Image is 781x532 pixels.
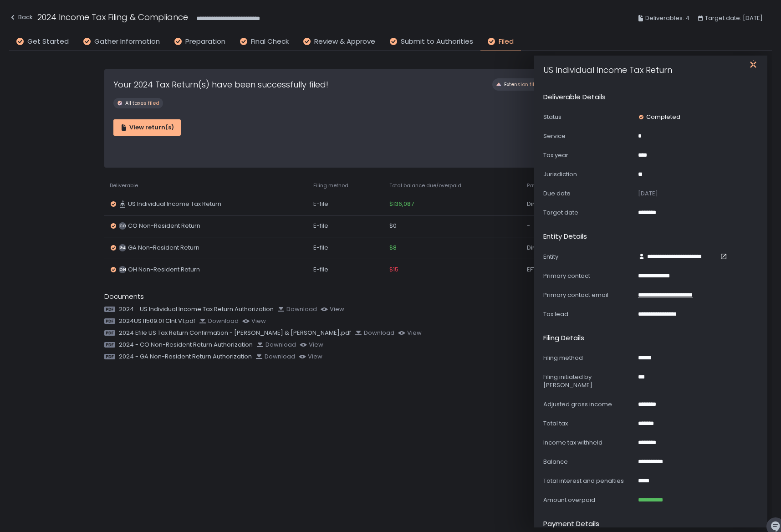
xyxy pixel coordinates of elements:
[638,189,658,198] span: [DATE]
[527,244,568,252] span: Direct deposit
[119,245,126,251] text: GA
[27,36,69,47] span: Get Started
[128,244,199,252] span: GA Non-Resident Return
[527,200,568,208] span: Direct deposit
[389,222,397,230] span: $0
[543,92,606,102] h2: Deliverable details
[242,317,266,325] button: view
[543,477,634,485] div: Total interest and penalties
[543,519,599,529] h2: Payment details
[313,266,379,274] div: E-file
[705,13,763,24] span: Target date: [DATE]
[128,222,200,230] span: CO Non-Resident Return
[110,182,138,189] span: Deliverable
[119,329,351,337] span: 2024 Efile US Tax Return Confirmation - [PERSON_NAME] & [PERSON_NAME].pdf
[321,305,344,313] button: view
[543,496,634,504] div: Amount overpaid
[255,353,295,361] button: Download
[300,341,323,349] button: view
[119,341,253,349] span: 2024 - CO Non-Resident Return Authorization
[543,53,672,76] h1: US Individual Income Tax Return
[543,458,634,466] div: Balance
[638,113,680,121] div: Completed
[113,78,328,91] h1: Your 2024 Tax Return(s) have been successfully filed!
[543,231,587,242] h2: Entity details
[119,305,274,313] span: 2024 - US Individual Income Tax Return Authorization
[313,182,348,189] span: Filing method
[499,36,514,47] span: Filed
[543,189,634,198] div: Due date
[543,253,634,261] div: Entity
[543,209,634,217] div: Target date
[128,200,221,208] span: US Individual Income Tax Return
[119,353,252,361] span: 2024 - GA Non-Resident Return Authorization
[543,151,634,159] div: Tax year
[543,400,634,409] div: Adjusted gross income
[543,439,634,447] div: Income tax withheld
[504,81,541,88] span: Extension filed
[313,222,379,230] div: E-file
[251,36,289,47] span: Final Check
[543,132,634,140] div: Service
[355,329,394,337] button: Download
[389,266,398,274] span: $15
[389,200,414,208] span: $136,087
[9,12,33,23] div: Back
[120,123,174,132] div: View return(s)
[401,36,473,47] span: Submit to Authorities
[389,182,461,189] span: Total balance due/overpaid
[527,222,530,230] span: -
[543,310,634,318] div: Tax lead
[645,13,689,24] span: Deliverables: 4
[527,266,536,274] span: EFT
[199,317,239,325] button: Download
[119,317,195,325] span: 2024US I1509.01 Clnt V1.pdf
[543,354,634,362] div: Filing method
[543,419,634,428] div: Total tax
[314,36,375,47] span: Review & Approve
[543,291,634,299] div: Primary contact email
[113,119,181,136] button: View return(s)
[119,223,126,229] text: CO
[543,170,634,179] div: Jurisdiction
[277,305,317,313] button: Download
[37,11,188,23] h1: 2024 Income Tax Filing & Compliance
[256,341,296,349] button: Download
[543,272,634,280] div: Primary contact
[543,373,634,389] div: Filing initiated by [PERSON_NAME]
[313,244,379,252] div: E-file
[125,100,159,107] span: All taxes filed
[104,292,676,302] div: Documents
[9,11,33,26] button: Back
[543,333,584,343] h2: Filing details
[543,113,634,121] div: Status
[313,200,379,208] div: E-file
[389,244,397,252] span: $8
[128,266,200,274] span: OH Non-Resident Return
[398,329,422,337] button: view
[94,36,160,47] span: Gather Information
[299,353,322,361] button: view
[119,267,126,272] text: OH
[185,36,225,47] span: Preparation
[527,182,571,189] span: Payment method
